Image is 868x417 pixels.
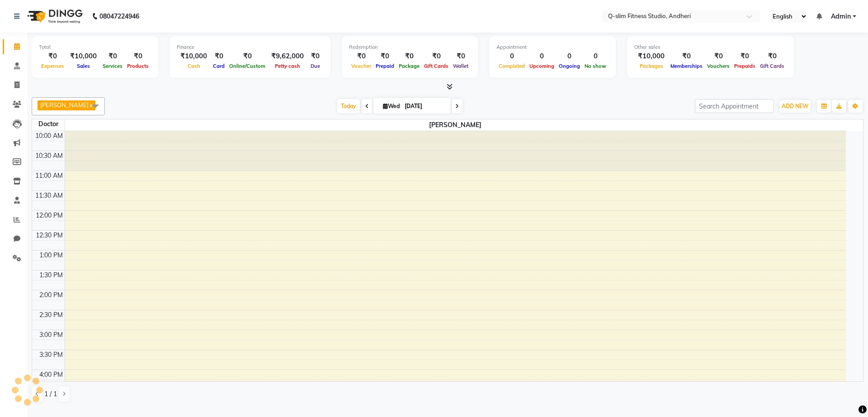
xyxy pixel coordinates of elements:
[40,101,89,109] span: [PERSON_NAME]
[373,63,396,69] span: Prepaid
[33,131,65,141] div: 10:00 AM
[381,103,402,109] span: Wed
[782,103,808,109] span: ADD NEW
[177,43,323,51] div: Finance
[44,389,57,399] span: 1 / 1
[451,51,471,62] div: ₹0
[39,43,151,51] div: Total
[396,63,422,69] span: Package
[337,99,360,113] span: Today
[273,63,302,69] span: Petty cash
[451,63,471,69] span: Wallet
[227,51,268,62] div: ₹0
[496,51,527,62] div: 0
[125,63,151,69] span: Products
[211,63,227,69] span: Card
[39,51,66,62] div: ₹0
[732,51,758,62] div: ₹0
[34,231,65,240] div: 12:30 PM
[582,51,609,62] div: 0
[422,51,451,62] div: ₹0
[668,63,705,69] span: Memberships
[100,51,125,62] div: ₹0
[732,63,758,69] span: Prepaids
[779,100,811,113] button: ADD NEW
[38,290,65,300] div: 2:00 PM
[634,43,787,51] div: Other sales
[637,63,665,69] span: Packages
[38,270,65,280] div: 1:30 PM
[758,51,787,62] div: ₹0
[227,63,268,69] span: Online/Custom
[373,51,396,62] div: ₹0
[66,51,100,62] div: ₹10,000
[33,171,65,180] div: 11:00 AM
[211,51,227,62] div: ₹0
[38,350,65,360] div: 3:30 PM
[39,63,66,69] span: Expenses
[307,51,323,62] div: ₹0
[38,251,65,260] div: 1:00 PM
[75,63,92,69] span: Sales
[32,119,65,129] div: Doctor
[831,12,851,21] span: Admin
[557,63,582,69] span: Ongoing
[99,4,139,29] b: 08047224946
[38,330,65,340] div: 3:00 PM
[349,51,373,62] div: ₹0
[557,51,582,62] div: 0
[349,43,471,51] div: Redemption
[695,99,774,113] input: Search Appointment
[23,4,85,29] img: logo
[705,63,732,69] span: Vouchers
[402,100,447,113] input: 2025-09-03
[268,51,307,62] div: ₹9,62,000
[527,51,557,62] div: 0
[582,63,609,69] span: No show
[496,43,609,51] div: Appointment
[758,63,787,69] span: Gift Cards
[100,63,125,69] span: Services
[527,63,557,69] span: Upcoming
[396,51,422,62] div: ₹0
[38,310,65,320] div: 2:30 PM
[38,370,65,379] div: 4:00 PM
[33,191,65,200] div: 11:30 AM
[668,51,705,62] div: ₹0
[65,119,846,131] span: [PERSON_NAME]
[125,51,151,62] div: ₹0
[705,51,732,62] div: ₹0
[33,151,65,161] div: 10:30 AM
[308,63,322,69] span: Due
[185,63,203,69] span: Cash
[422,63,451,69] span: Gift Cards
[177,51,211,62] div: ₹10,000
[634,51,668,62] div: ₹10,000
[496,63,527,69] span: Completed
[349,63,373,69] span: Voucher
[34,211,65,220] div: 12:00 PM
